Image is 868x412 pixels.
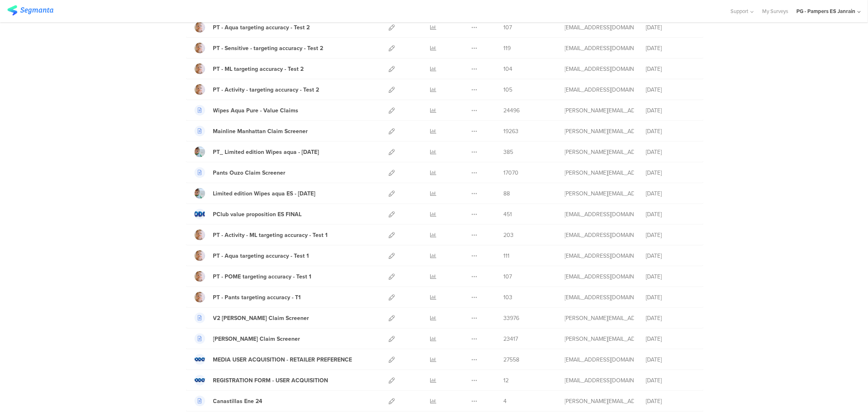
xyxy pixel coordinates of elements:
[213,252,309,260] div: PT - Aqua targeting accuracy - Test 1
[504,293,513,302] span: 103
[213,44,324,53] div: PT - Sensitive - targeting accuracy - Test 2
[504,314,520,322] span: 33976
[646,355,695,364] div: [DATE]
[565,397,634,405] div: torres.i.5@pg.com
[646,252,695,260] div: [DATE]
[504,85,513,94] span: 105
[195,105,299,116] a: Wipes Aqua Pure - Value Claims
[565,272,634,281] div: gartonea.a@pg.com
[213,272,312,281] div: PT - POME targeting accuracy - Test 1
[213,376,328,385] div: REGISTRATION FORM - USER ACQUISITION
[213,148,319,156] div: PT_ Limited edition Wipes aqua - Jan 25
[646,314,695,322] div: [DATE]
[504,65,513,73] span: 104
[195,375,328,386] a: REGISTRATION FORM - USER ACQUISITION
[504,335,518,343] span: 23417
[213,106,299,115] div: Wipes Aqua Pure - Value Claims
[195,271,312,282] a: PT - POME targeting accuracy - Test 1
[565,44,634,53] div: gartonea.a@pg.com
[213,355,352,364] div: MEDIA USER ACQUISITION - RETAILER PREFERENCE
[646,293,695,302] div: [DATE]
[646,210,695,219] div: [DATE]
[565,293,634,302] div: gartonea.a@pg.com
[646,148,695,156] div: [DATE]
[646,65,695,73] div: [DATE]
[213,293,301,302] div: PT - Pants targeting accuracy - T1
[195,188,316,199] a: Limited edition Wipes aqua ES - [DATE]
[565,314,634,322] div: torres.i.5@pg.com
[504,23,512,32] span: 107
[213,23,310,32] div: PT - Aqua targeting accuracy - Test 2
[646,169,695,177] div: [DATE]
[195,396,262,406] a: Canastillas Ene 24
[195,230,328,240] a: PT - Activity - ML targeting accuracy - Test 1
[646,189,695,198] div: [DATE]
[565,106,634,115] div: torres.i.5@pg.com
[195,22,310,33] a: PT - Aqua targeting accuracy - Test 2
[213,397,262,405] div: Canastillas Ene 24
[213,169,286,177] div: Pants Ouzo Claim Screener
[195,209,302,219] a: PClub value proposition ES FINAL
[504,148,514,156] span: 385
[504,252,510,260] span: 111
[504,210,512,219] span: 451
[504,169,519,177] span: 17070
[646,106,695,115] div: [DATE]
[213,210,302,219] div: PClub value proposition ES FINAL
[504,106,520,115] span: 24496
[565,189,634,198] div: oliveira.m.13@pg.com
[504,189,510,198] span: 88
[213,335,300,343] div: Hemingway Claim Screener
[504,376,509,385] span: 12
[195,64,304,74] a: PT - ML targeting accuracy - Test 2
[7,5,53,15] img: segmanta logo
[646,272,695,281] div: [DATE]
[213,314,309,322] div: V2 Hemingway Claim Screener
[646,231,695,239] div: [DATE]
[646,397,695,405] div: [DATE]
[504,127,519,136] span: 19263
[565,252,634,260] div: gartonea.a@pg.com
[796,7,855,15] div: PG - Pampers ES Janrain
[646,376,695,385] div: [DATE]
[565,169,634,177] div: triay.p@pg.com
[565,65,634,73] div: gartonea.a@pg.com
[195,43,324,53] a: PT - Sensitive - targeting accuracy - Test 2
[213,127,308,136] div: Mainline Manhattan Claim Screener
[646,85,695,94] div: [DATE]
[195,126,308,136] a: Mainline Manhattan Claim Screener
[565,335,634,343] div: torres.i.5@pg.com
[565,355,634,364] div: gartonea.a@pg.com
[646,44,695,53] div: [DATE]
[213,85,319,94] div: PT - Activity - targeting accuracy - Test 2
[213,189,316,198] div: Limited edition Wipes aqua ES - Jan 25
[565,148,634,156] div: oliveira.m.13@pg.com
[565,23,634,32] div: gartonea.a@pg.com
[565,231,634,239] div: gartonea.a@pg.com
[213,65,304,73] div: PT - ML targeting accuracy - Test 2
[504,355,520,364] span: 27558
[504,272,512,281] span: 107
[195,292,301,302] a: PT - Pants targeting accuracy - T1
[646,23,695,32] div: [DATE]
[213,231,328,239] div: PT - Activity - ML targeting accuracy - Test 1
[565,210,634,219] div: cardosoteixeiral.c@pg.com
[504,397,507,405] span: 4
[195,313,309,323] a: V2 [PERSON_NAME] Claim Screener
[195,354,352,365] a: MEDIA USER ACQUISITION - RETAILER PREFERENCE
[565,85,634,94] div: gartonea.a@pg.com
[195,250,309,261] a: PT - Aqua targeting accuracy - Test 1
[731,7,749,15] span: Support
[565,376,634,385] div: gartonea.a@pg.com
[195,147,319,157] a: PT_ Limited edition Wipes aqua - [DATE]
[195,167,286,178] a: Pants Ouzo Claim Screener
[646,335,695,343] div: [DATE]
[504,44,511,53] span: 119
[195,333,300,344] a: [PERSON_NAME] Claim Screener
[504,231,514,239] span: 203
[195,84,319,95] a: PT - Activity - targeting accuracy - Test 2
[646,127,695,136] div: [DATE]
[565,127,634,136] div: torres.i.5@pg.com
